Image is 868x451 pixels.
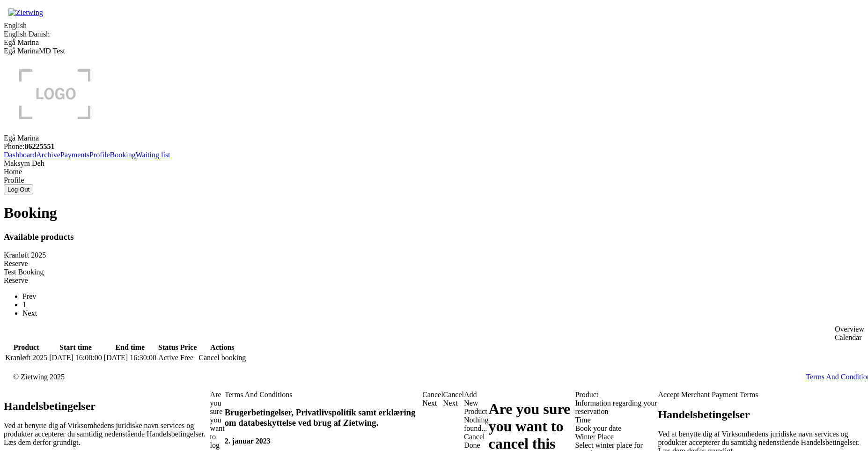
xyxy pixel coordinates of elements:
a: Prev [22,292,36,300]
div: Cancel booking [199,354,246,362]
a: Payments [60,151,89,159]
div: Information regarding your reservation [575,399,658,416]
span: English [4,22,27,30]
img: Zietwing [4,4,48,22]
a: Danish [29,30,50,38]
a: Next [22,309,37,317]
th: Actions [198,343,246,352]
div: Home [4,168,864,176]
div: Terms And Conditions [225,391,422,399]
div: Cancel [422,391,443,399]
span: Egå Marina [4,38,39,46]
a: Dashboard [4,151,36,159]
p: Ved at benytte dig af Virksomhedens juridiske navn services og produkter accepterer du samtidig n... [4,421,210,447]
a: Egå Marina [4,47,39,55]
div: Egå Marina [4,134,864,142]
img: logo [4,55,106,132]
a: Waiting list [136,151,170,159]
h3: Brugerbetingelser, Privatlivspolitik samt erklæring om databeskyttelse ved brug af Zietwing. [225,407,422,428]
a: MD Test [39,47,65,55]
div: Phone: [4,142,864,151]
h2: Handelsbetingelser [658,408,864,421]
span: Maksym Deh [4,159,44,167]
a: Profile [89,151,110,159]
div: Reserve [4,276,864,285]
div: Next [443,399,464,407]
span: Kranløft 2025 [5,354,47,362]
th: Start time [49,343,102,352]
th: Product [5,343,48,352]
h1: Booking [4,204,864,222]
div: Active [158,354,178,362]
span: [DATE] 16:00:00 [49,354,102,362]
a: Archive [36,151,60,159]
div: Nothing found... [464,416,488,433]
button: Log Out [4,185,33,194]
div: Add New Product [464,391,488,416]
div: Cancel [443,391,464,399]
div: Accept Merchant Payment Terms [658,391,864,399]
a: English [4,30,27,38]
div: Profile [4,176,864,185]
h3: Available products [4,232,864,242]
div: Reserve [4,259,864,268]
span: Free [180,354,193,362]
div: Product [575,391,658,399]
div: Kranløft 2025 [4,251,864,259]
div: Cancel [464,433,488,441]
a: 1 [22,301,26,309]
strong: 2. januar 2023 [225,437,271,445]
h2: Handelsbetingelser [4,400,210,413]
div: Next [422,399,443,407]
div: Calendar [835,333,864,342]
div: Winter Place [575,433,658,441]
div: Overview [835,325,864,333]
div: Done [464,441,488,450]
strong: 86225551 [24,142,54,150]
div: Time [575,416,658,424]
div: Book your date [575,424,658,433]
a: Booking [110,151,136,159]
span: [DATE] 16:30:00 [104,354,156,362]
th: End time [103,343,157,352]
div: Test Booking [4,268,864,276]
th: Status [158,343,179,352]
th: Price [180,343,198,352]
